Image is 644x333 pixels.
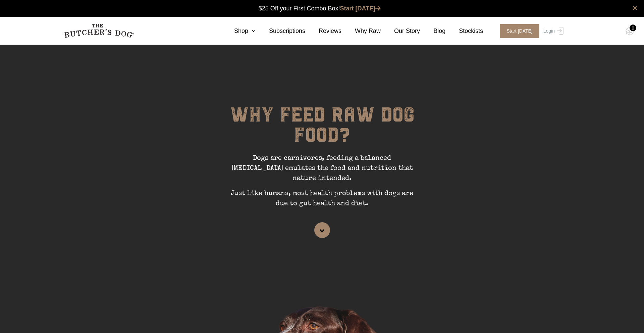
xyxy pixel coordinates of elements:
a: Blog [420,27,445,36]
a: Stockists [445,27,483,36]
a: Start [DATE] [340,5,381,12]
a: close [633,4,637,12]
a: Our Story [381,27,420,36]
h1: WHY FEED RAW DOG FOOD? [221,105,423,153]
p: Just like humans, most health problems with dogs are due to gut health and diet. [221,189,423,214]
span: Start [DATE] [500,24,539,38]
div: 0 [630,25,636,31]
a: Subscriptions [256,27,305,36]
p: Dogs are carnivores, feeding a balanced [MEDICAL_DATA] emulates the food and nutrition that natur... [221,153,423,189]
img: TBD_Cart-Empty.png [626,27,634,36]
a: Start [DATE] [493,24,542,38]
a: Reviews [305,27,341,36]
a: Why Raw [341,27,381,36]
a: Login [542,24,563,38]
a: Shop [221,27,256,36]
